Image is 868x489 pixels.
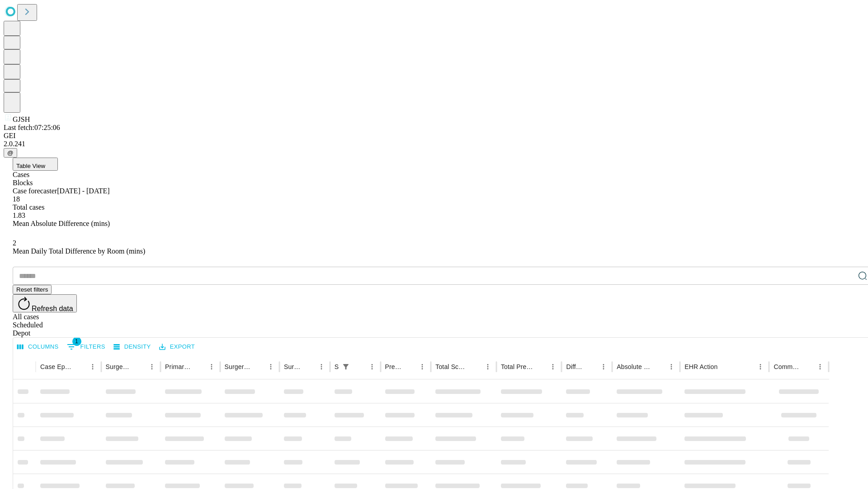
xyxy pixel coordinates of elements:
button: Menu [547,360,559,373]
button: Sort [469,360,481,373]
span: Mean Absolute Difference (mins) [13,220,110,227]
div: EHR Action [684,363,717,370]
button: Menu [205,360,218,373]
button: Sort [652,360,665,373]
button: Menu [366,360,378,373]
span: Refresh data [32,305,73,312]
span: Case forecaster [13,187,57,195]
button: Sort [534,360,547,373]
button: Menu [315,360,328,373]
span: Reset filters [16,286,48,293]
button: @ [4,148,17,158]
button: Menu [754,360,767,373]
button: Sort [353,360,366,373]
button: Sort [585,360,597,373]
span: Mean Daily Total Difference by Room (mins) [13,247,145,255]
button: Select columns [15,340,61,354]
div: Difference [566,363,584,370]
div: 1 active filter [340,360,352,373]
div: Surgery Name [225,363,251,370]
button: Sort [403,360,416,373]
div: Total Scheduled Duration [435,363,468,370]
div: Predicted In Room Duration [385,363,403,370]
button: Sort [133,360,146,373]
button: Reset filters [13,285,52,294]
div: Absolute Difference [617,363,651,370]
button: Sort [801,360,814,373]
span: Table View [16,163,45,169]
button: Refresh data [13,294,77,312]
div: Total Predicted Duration [501,363,533,370]
button: Show filters [65,340,108,354]
button: Sort [302,360,315,373]
button: Menu [814,360,826,373]
span: 18 [13,195,20,203]
div: Comments [774,363,800,370]
button: Menu [481,360,494,373]
div: Surgery Date [284,363,302,370]
span: [DATE] - [DATE] [57,187,109,195]
span: 2 [13,239,16,247]
button: Show filters [340,360,352,373]
span: 1.83 [13,211,25,219]
span: Total cases [13,203,44,211]
div: 2.0.241 [4,140,864,148]
span: GJSH [13,115,30,123]
span: Last fetch: 07:25:06 [4,124,60,131]
span: @ [7,149,14,156]
button: Sort [193,360,205,373]
button: Menu [665,360,678,373]
div: Case Epic Id [40,363,73,370]
button: Menu [597,360,610,373]
button: Table View [13,158,58,171]
button: Density [111,340,153,354]
div: Surgeon Name [106,363,132,370]
button: Menu [416,360,429,373]
div: GEI [4,132,864,140]
div: Scheduled In Room Duration [335,363,339,370]
button: Menu [146,360,158,373]
button: Sort [252,360,264,373]
span: 1 [72,337,81,346]
button: Export [157,340,197,354]
button: Sort [718,360,731,373]
button: Sort [74,360,86,373]
div: Primary Service [165,363,191,370]
button: Menu [264,360,277,373]
button: Menu [86,360,99,373]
